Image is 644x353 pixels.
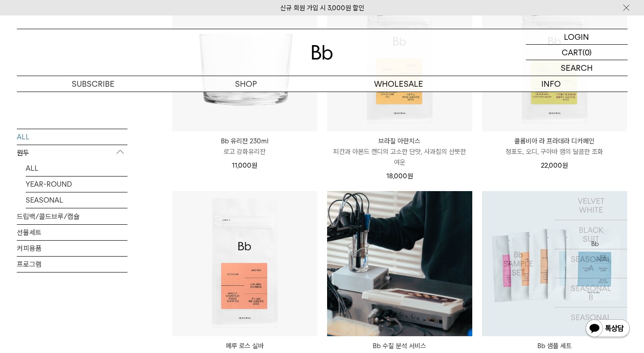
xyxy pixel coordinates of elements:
[232,161,257,169] span: 11,000
[482,191,627,336] img: 1000000330_add2_017.jpg
[327,136,472,146] p: 브라질 아란치스
[312,45,333,60] img: 로고
[482,136,627,157] a: 콜롬비아 라 프라데라 디카페인 청포도, 오디, 구아바 잼의 달콤한 조화
[541,161,568,169] span: 22,000
[327,136,472,168] a: 브라질 아란치스 피칸과 아몬드 캔디의 고소한 단맛, 사과칩의 산뜻한 여운
[26,176,127,192] a: YEAR-ROUND
[562,45,582,60] p: CART
[251,161,257,169] span: 원
[322,76,475,92] p: WHOLESALE
[407,172,413,180] span: 원
[172,136,317,146] p: Bb 유리잔 230ml
[482,136,627,146] p: 콜롬비아 라 프라데라 디카페인
[482,146,627,157] p: 청포도, 오디, 구아바 잼의 달콤한 조화
[172,136,317,157] a: Bb 유리잔 230ml 로고 강화유리잔
[17,76,170,92] a: SUBSCRIBE
[526,29,628,45] a: LOGIN
[26,192,127,207] a: SEASONAL
[585,318,631,340] img: 카카오톡 채널 1:1 채팅 버튼
[17,129,127,144] a: ALL
[26,160,127,176] a: ALL
[327,146,472,168] p: 피칸과 아몬드 캔디의 고소한 단맛, 사과칩의 산뜻한 여운
[564,29,589,44] p: LOGIN
[482,341,627,351] p: Bb 샘플 세트
[17,145,127,161] p: 원두
[172,146,317,157] p: 로고 강화유리잔
[17,208,127,224] a: 드립백/콜드브루/캡슐
[475,76,628,92] p: INFO
[562,161,568,169] span: 원
[327,191,472,336] img: Bb 수질 분석 서비스
[561,60,593,76] p: SEARCH
[17,240,127,256] a: 커피용품
[327,341,472,351] a: Bb 수질 분석 서비스
[386,172,413,180] span: 18,000
[526,45,628,60] a: CART (0)
[482,191,627,336] a: Bb 샘플 세트
[172,191,317,336] img: 페루 로스 실바
[582,45,592,60] p: (0)
[17,224,127,240] a: 선물세트
[172,341,317,351] p: 페루 로스 실바
[280,4,364,12] a: 신규 회원 가입 시 3,000원 할인
[170,76,322,92] a: SHOP
[17,256,127,272] a: 프로그램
